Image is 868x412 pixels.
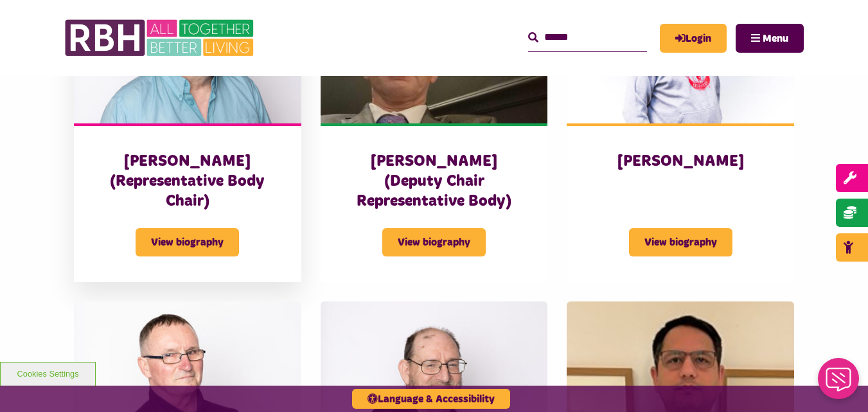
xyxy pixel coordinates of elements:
span: Menu [763,33,788,44]
span: View biography [382,228,486,256]
button: Navigation [736,24,804,53]
span: View biography [136,228,239,256]
h3: [PERSON_NAME] [592,152,768,172]
h3: [PERSON_NAME] (Deputy Chair Representative Body) [346,152,522,212]
iframe: Netcall Web Assistant for live chat [810,354,868,412]
h3: [PERSON_NAME] (Representative Body Chair) [100,152,276,212]
a: MyRBH [660,24,727,53]
span: View biography [629,228,732,256]
button: Language & Accessibility [352,389,510,409]
img: RBH [64,13,257,63]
